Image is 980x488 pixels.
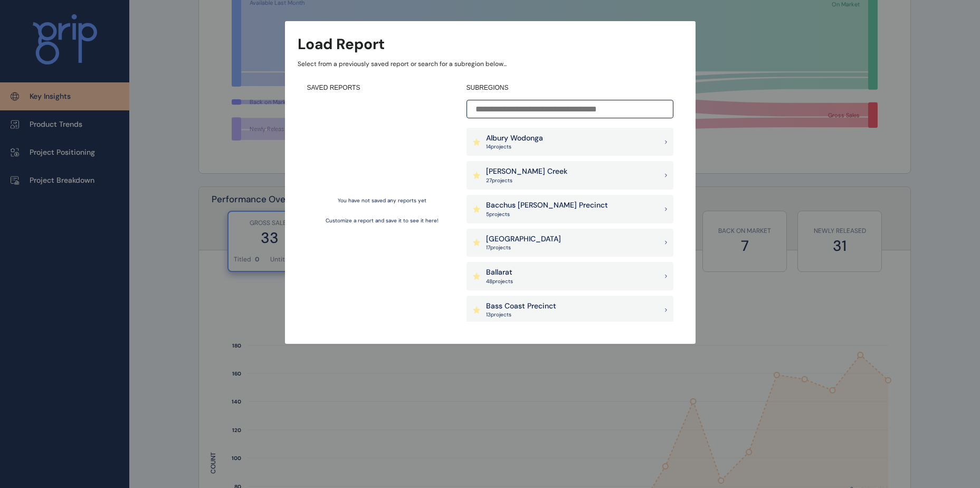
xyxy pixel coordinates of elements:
[486,301,556,312] p: Bass Coast Precinct
[307,83,457,92] h4: SAVED REPORTS
[486,267,513,278] p: Ballarat
[486,311,556,318] p: 13 project s
[326,217,439,224] p: Customize a report and save it to see it here!
[486,200,608,211] p: Bacchus [PERSON_NAME] Precinct
[298,34,385,54] h3: Load Report
[486,244,561,251] p: 17 project s
[486,143,543,151] p: 14 project s
[486,166,567,177] p: [PERSON_NAME] Creek
[298,60,683,69] p: Select from a previously saved report or search for a subregion below...
[338,197,426,204] p: You have not saved any reports yet
[486,211,608,218] p: 5 project s
[467,83,673,92] h4: SUBREGIONS
[486,234,561,245] p: [GEOGRAPHIC_DATA]
[486,133,543,144] p: Albury Wodonga
[486,177,567,184] p: 27 project s
[486,278,513,285] p: 48 project s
